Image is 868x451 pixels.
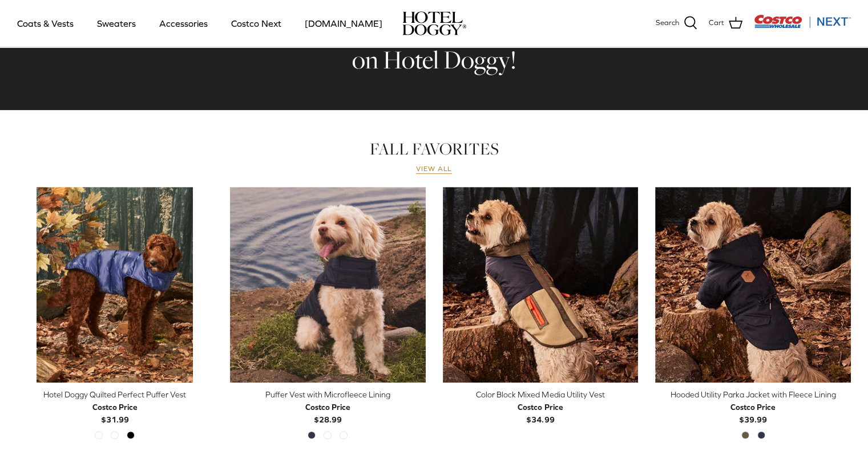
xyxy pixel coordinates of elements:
[17,187,213,383] a: Hotel Doggy Quilted Perfect Puffer Vest
[402,11,466,35] a: hoteldoggy.com hoteldoggycom
[305,401,350,424] b: $28.99
[655,388,851,401] div: Hooded Utility Parka Jacket with Fleece Lining
[518,401,563,413] div: Costco Price
[17,388,213,426] a: Hotel Doggy Quilted Perfect Puffer Vest Costco Price$31.99
[370,137,499,160] a: FALL FAVORITES
[730,401,776,413] div: Costco Price
[305,401,350,413] div: Costco Price
[730,401,776,424] b: $39.99
[518,401,563,424] b: $34.99
[294,4,393,43] a: [DOMAIN_NAME]
[443,187,639,383] a: Color Block Mixed Media Utility Vest
[443,388,639,401] div: Color Block Mixed Media Utility Vest
[87,4,146,43] a: Sweaters
[655,187,851,383] a: Hooded Utility Parka Jacket with Fleece Lining
[656,16,697,31] a: Search
[221,4,292,43] a: Costco Next
[92,401,138,424] b: $31.99
[223,12,645,76] h2: Costco Members Receive Exclusive Value on Hotel Doggy!
[230,388,426,426] a: Puffer Vest with Microfleece Lining Costco Price$28.99
[230,187,426,383] a: Puffer Vest with Microfleece Lining
[656,17,679,29] span: Search
[7,4,84,43] a: Coats & Vests
[443,388,639,426] a: Color Block Mixed Media Utility Vest Costco Price$34.99
[754,22,851,30] a: Visit Costco Next
[709,17,724,29] span: Cart
[443,187,639,383] img: tan dog wearing a blue & brown vest
[709,16,742,31] a: Cart
[754,14,851,29] img: Costco Next
[92,401,138,413] div: Costco Price
[416,165,453,174] a: View all
[402,11,466,35] img: hoteldoggycom
[149,4,218,43] a: Accessories
[655,388,851,426] a: Hooded Utility Parka Jacket with Fleece Lining Costco Price$39.99
[230,388,426,401] div: Puffer Vest with Microfleece Lining
[17,388,213,401] div: Hotel Doggy Quilted Perfect Puffer Vest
